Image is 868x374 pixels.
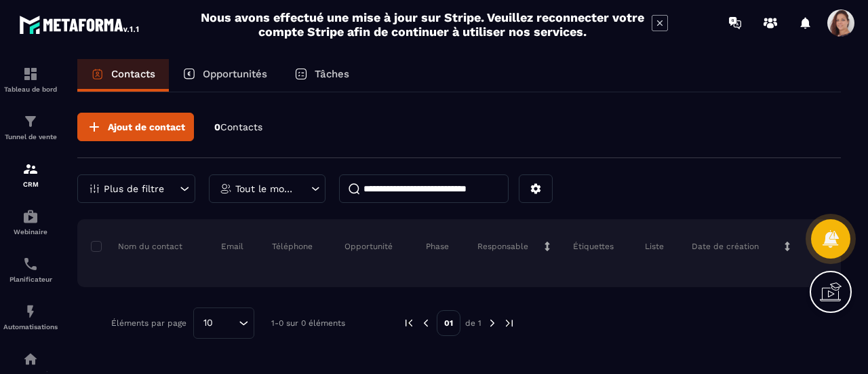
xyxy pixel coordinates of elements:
p: Éléments par page [111,318,186,328]
span: Ajout de contact [108,120,185,134]
a: Opportunités [169,59,281,92]
a: formationformationTunnel de vente [3,103,58,151]
p: Automatisations [3,323,58,331]
p: Opportunité [344,241,393,252]
a: formationformationTableau de bord [3,56,58,103]
img: prev [403,317,415,329]
p: Tout le monde [235,184,296,193]
p: Tunnel de vente [3,133,58,141]
button: Ajout de contact [77,113,194,141]
p: Planificateur [3,276,58,283]
p: Email [221,241,243,252]
a: Contacts [77,59,169,92]
p: Tableau de bord [3,86,58,93]
img: automations [22,303,39,320]
a: automationsautomationsAutomatisations [3,293,58,341]
p: Tâches [315,68,349,80]
p: Plus de filtre [104,184,164,193]
a: Tâches [281,59,363,92]
img: prev [420,317,432,329]
img: automations [22,208,39,225]
a: schedulerschedulerPlanificateur [3,246,58,293]
p: 1-0 sur 0 éléments [271,318,345,328]
img: scheduler [22,256,39,272]
span: Contacts [220,121,262,132]
h2: Nous avons effectué une mise à jour sur Stripe. Veuillez reconnecter votre compte Stripe afin de ... [200,10,645,39]
p: Webinaire [3,228,58,236]
p: CRM [3,181,58,188]
a: automationsautomationsWebinaire [3,198,58,246]
p: Étiquettes [573,241,614,252]
img: logo [19,12,141,37]
img: formation [22,161,39,177]
p: 01 [437,310,460,336]
p: Phase [426,241,449,252]
img: automations [22,351,39,367]
img: formation [22,113,39,130]
p: Nom du contact [91,241,182,252]
p: Date de création [692,241,759,252]
p: Téléphone [272,241,313,252]
p: de 1 [465,318,481,329]
p: 0 [214,121,262,134]
a: formationformationCRM [3,151,58,198]
p: Liste [645,241,664,252]
p: Opportunités [203,68,267,80]
div: Search for option [193,307,254,339]
input: Search for option [218,316,235,331]
p: Contacts [111,68,155,80]
img: formation [22,66,39,82]
img: next [503,317,515,329]
img: next [486,317,498,329]
p: Responsable [477,241,528,252]
span: 10 [199,316,218,331]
